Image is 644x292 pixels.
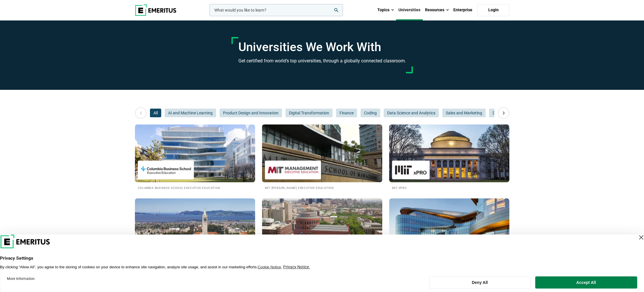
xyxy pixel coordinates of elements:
[238,57,406,65] h3: Get certified from world’s top universities, through a globally connected classroom.
[395,163,427,176] img: MIT xPRO
[209,4,343,16] input: woocommerce-product-search-field-0
[489,109,526,117] button: Digital Marketing
[478,4,509,16] a: Login
[135,198,255,256] img: Universities We Work With
[389,198,509,264] a: Universities We Work With Kellogg Executive Education [PERSON_NAME] Executive Education
[256,122,388,185] img: Universities We Work With
[336,109,357,117] button: Finance
[135,124,255,182] img: Universities We Work With
[268,163,318,176] img: MIT Sloan Executive Education
[285,109,333,117] button: Digital Transformation
[392,185,506,190] h2: MIT xPRO
[220,109,282,117] button: Product Design and Innovation
[442,109,486,117] button: Sales and Marketing
[361,109,380,117] button: Coding
[150,109,161,117] button: All
[141,163,191,176] img: Columbia Business School Executive Education
[135,198,255,264] a: Universities We Work With Berkeley Executive Education Berkeley Executive Education
[389,124,509,190] a: Universities We Work With MIT xPRO MIT xPRO
[384,109,439,117] button: Data Science and Analytics
[135,124,255,190] a: Universities We Work With Columbia Business School Executive Education Columbia Business School E...
[389,124,509,182] img: Universities We Work With
[265,185,379,190] h2: MIT [PERSON_NAME] Executive Education
[262,124,382,190] a: Universities We Work With MIT Sloan Executive Education MIT [PERSON_NAME] Executive Education
[138,185,252,190] h2: Columbia Business School Executive Education
[262,198,382,256] img: Universities We Work With
[262,198,382,264] a: Universities We Work With Wharton Executive Education [PERSON_NAME] Executive Education
[165,109,216,117] button: AI and Machine Learning
[389,198,509,256] img: Universities We Work With
[238,40,406,54] h1: Universities We Work With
